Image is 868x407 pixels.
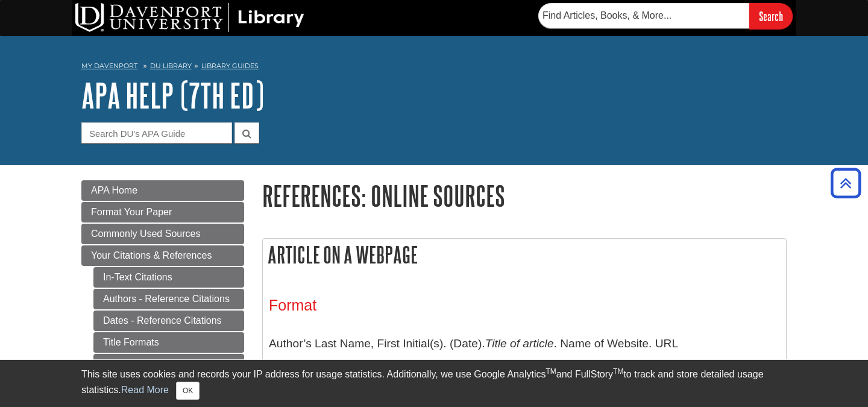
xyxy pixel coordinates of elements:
a: DU Library [150,62,192,70]
i: Title of article [485,337,554,350]
button: Close [176,382,200,400]
input: Find Articles, Books, & More... [538,3,749,28]
span: Your Citations & References [91,250,212,260]
a: Your Citations & References [81,245,244,266]
input: Search DU's APA Guide [81,122,232,144]
a: Dates - Reference Citations [93,311,244,331]
a: Read More [121,385,169,395]
a: APA Help (7th Ed) [81,77,264,114]
span: Commonly Used Sources [91,229,200,239]
p: Author’s Last Name, First Initial(s). (Date). . Name of Website. URL [269,326,780,361]
a: References: Articles [93,354,244,374]
a: Library Guides [201,62,259,70]
sup: TM [613,367,623,376]
a: Back to Top [826,175,865,191]
a: Title Formats [93,332,244,353]
h1: References: Online Sources [262,180,787,211]
img: DU Library [75,3,304,32]
span: Format Your Paper [91,207,172,217]
a: My Davenport [81,61,137,71]
nav: breadcrumb [81,58,787,77]
span: APA Home [91,185,137,195]
a: APA Home [81,180,244,201]
h2: Article on a Webpage [263,239,786,271]
sup: TM [546,367,556,376]
input: Search [749,3,793,29]
h3: Format [269,297,780,314]
a: Format Your Paper [81,202,244,222]
a: Commonly Used Sources [81,224,244,244]
div: This site uses cookies and records your IP address for usage statistics. Additionally, we use Goo... [81,367,787,400]
a: Authors - Reference Citations [93,289,244,309]
a: In-Text Citations [93,267,244,288]
form: Searches DU Library's articles, books, and more [538,3,793,29]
